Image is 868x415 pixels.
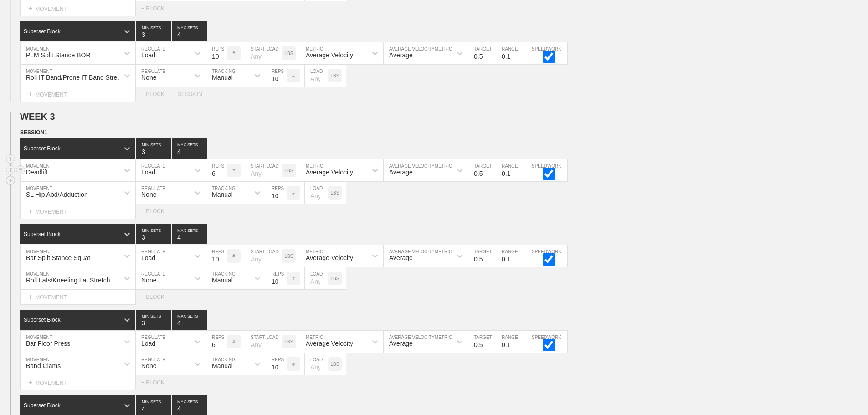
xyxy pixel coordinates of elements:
input: Any [305,65,328,87]
div: Roll IT Band/Prone IT Band Stretch [26,74,125,81]
input: Any [245,159,282,181]
input: Any [245,331,282,353]
div: Superset Block [24,231,61,237]
div: MOVEMENT [20,1,136,16]
div: Superset Block [24,145,61,152]
div: Average [389,169,413,176]
div: MOVEMENT [20,87,136,102]
div: Bar Floor Press [26,340,70,347]
div: None [141,362,156,369]
div: Average Velocity [306,340,353,347]
input: None [172,21,207,41]
div: Band Clams [26,362,61,369]
iframe: Chat Widget [704,309,868,415]
p: LBS [285,168,293,173]
input: Any [305,182,328,204]
input: Any [305,267,328,289]
div: Average Velocity [306,254,353,261]
div: Average Velocity [306,169,353,176]
p: LBS [331,190,339,195]
div: + BLOCK [141,379,173,386]
div: Average [389,254,413,261]
div: + BLOCK [141,208,173,215]
p: LBS [285,339,293,344]
span: + [28,90,32,98]
div: + BLOCK [141,91,173,97]
p: LBS [285,254,293,259]
div: Manual [212,277,233,284]
p: # [292,73,295,78]
span: + [28,379,32,386]
span: WEEK 3 [20,112,55,122]
input: None [172,138,207,159]
div: MOVEMENT [20,290,136,305]
div: Average [389,340,413,347]
p: # [232,51,235,56]
span: SESSION 1 [20,129,47,136]
span: + [28,207,32,215]
p: # [292,362,295,367]
div: MOVEMENT [20,204,136,219]
input: None [172,224,207,244]
p: # [232,339,235,344]
p: # [292,276,295,281]
div: Manual [212,191,233,198]
div: Manual [212,74,233,81]
div: None [141,74,156,81]
div: Load [141,254,155,261]
div: None [141,277,156,284]
div: + BLOCK [141,294,173,300]
p: LBS [331,362,339,367]
input: Any [245,42,282,64]
div: Load [141,51,155,59]
div: + SESSION [173,91,210,97]
div: Manual [212,362,233,369]
p: # [232,254,235,259]
p: LBS [285,51,293,56]
p: # [292,190,295,195]
div: Average Velocity [306,51,353,59]
p: # [232,168,235,173]
input: Any [245,245,282,267]
div: PLM Split Stance BOR [26,51,91,59]
div: Superset Block [24,28,61,35]
span: + [28,5,32,12]
div: Deadlift [26,169,47,176]
p: LBS [331,276,339,281]
span: + [28,293,32,301]
input: None [172,310,207,330]
div: Load [141,340,155,347]
div: MOVEMENT [20,375,136,390]
div: Load [141,169,155,176]
input: Any [305,353,328,375]
div: SL Hip Abd/Adduction [26,191,88,198]
div: Superset Block [24,317,61,323]
div: Bar Split Stance Squat [26,254,90,261]
div: + BLOCK [141,5,173,12]
div: None [141,191,156,198]
div: Roll Lats/Kneeling Lat Stretch [26,277,110,284]
div: Average [389,51,413,59]
p: LBS [331,73,339,78]
div: Superset Block [24,402,61,409]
